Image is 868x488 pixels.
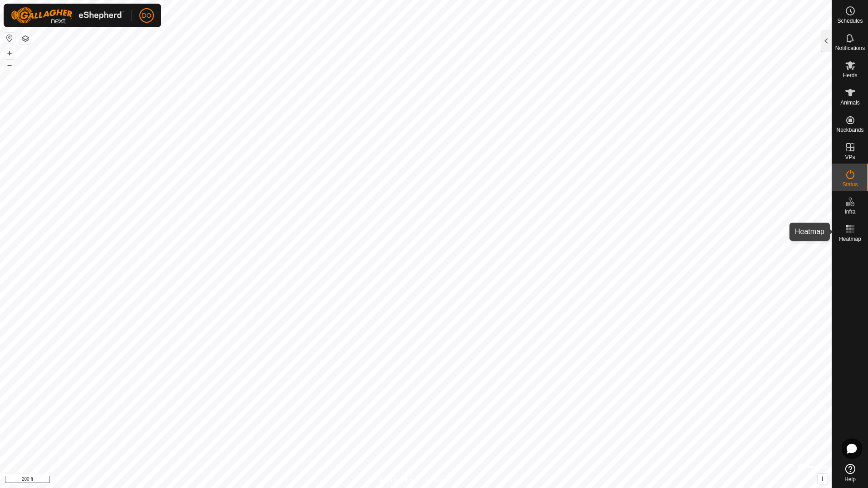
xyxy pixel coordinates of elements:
button: i [818,474,828,484]
span: Infra [844,209,855,214]
button: Reset Map [4,33,15,44]
span: DO [142,11,152,20]
a: Privacy Policy [380,476,414,484]
button: + [4,48,15,59]
span: Neckbands [836,127,863,133]
span: Status [842,182,858,187]
span: VPs [845,154,855,160]
span: Animals [840,100,860,105]
button: Map Layers [20,33,31,44]
a: Help [832,460,868,486]
span: Heatmap [839,236,861,242]
a: Contact Us [425,476,452,484]
span: Help [844,477,856,482]
span: Schedules [837,18,863,24]
img: Gallagher Logo [11,7,124,24]
span: i [822,475,824,483]
button: – [4,60,15,70]
span: Herds [843,73,857,78]
span: Notifications [835,45,865,51]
